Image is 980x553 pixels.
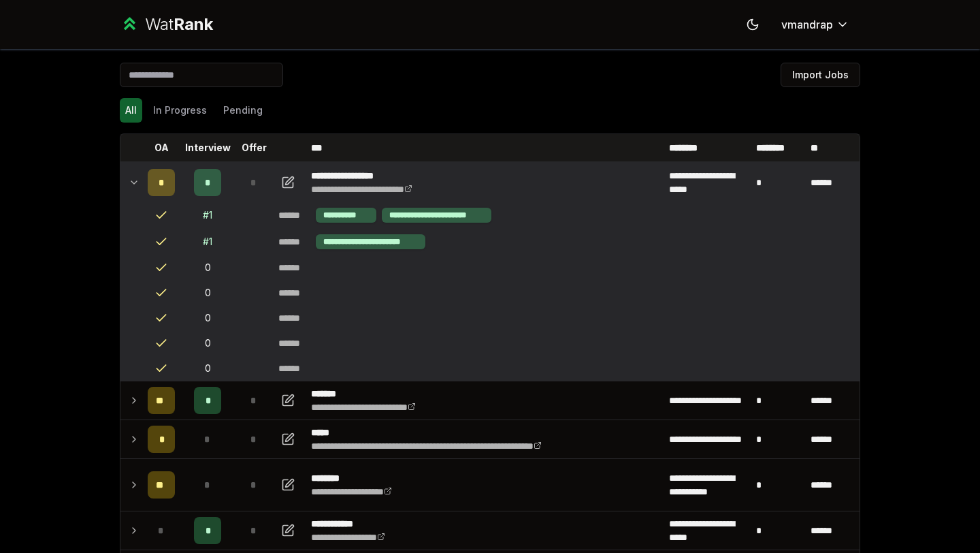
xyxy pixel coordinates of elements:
[781,63,860,87] button: Import Jobs
[203,208,212,222] div: # 1
[148,98,212,123] button: In Progress
[218,98,268,123] button: Pending
[154,141,169,155] p: OA
[180,281,235,305] td: 0
[203,235,212,249] div: # 1
[242,141,267,155] p: Offer
[185,141,231,155] p: Interview
[174,14,213,34] span: Rank
[180,331,235,355] td: 0
[180,356,235,381] td: 0
[180,306,235,330] td: 0
[120,14,213,35] a: WatRank
[145,14,213,35] div: Wat
[770,12,860,37] button: vmandrap
[781,16,833,33] span: vmandrap
[120,98,142,123] button: All
[180,255,235,280] td: 0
